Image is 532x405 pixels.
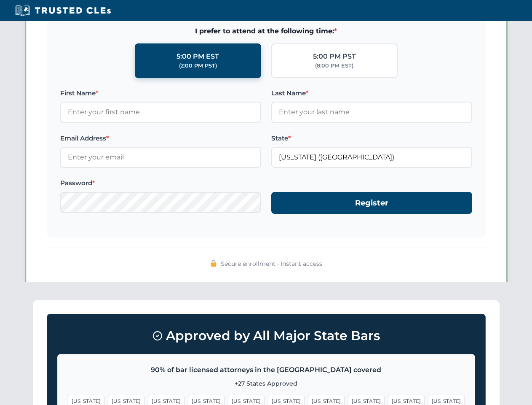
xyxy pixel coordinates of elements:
[60,178,261,188] label: Password
[221,259,322,268] span: Secure enrollment • Instant access
[271,88,472,98] label: Last Name
[271,133,472,143] label: State
[315,62,353,70] div: (8:00 PM EST)
[60,102,261,123] input: Enter your first name
[13,4,113,17] img: Trusted CLEs
[179,62,217,70] div: (2:00 PM PST)
[271,192,472,214] button: Register
[60,26,472,37] span: I prefer to attend at the following time:
[210,260,217,267] img: 🔒
[57,324,475,347] h3: Approved by All Major State Bars
[60,147,261,168] input: Enter your email
[68,364,465,375] p: 90% of bar licensed attorneys in the [GEOGRAPHIC_DATA] covered
[68,379,465,388] p: +27 States Approved
[271,102,472,123] input: Enter your last name
[60,133,261,143] label: Email Address
[60,88,261,98] label: First Name
[271,147,472,168] input: California (CA)
[176,51,219,62] div: 5:00 PM EST
[313,51,356,62] div: 5:00 PM PST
